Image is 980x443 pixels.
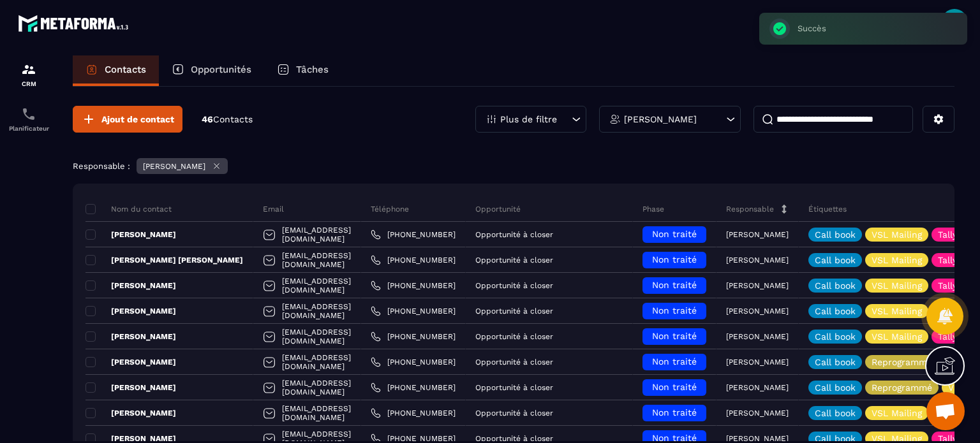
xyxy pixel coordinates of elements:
p: Reprogrammé [872,383,932,392]
img: logo [18,11,133,35]
p: [PERSON_NAME] [726,434,789,443]
p: [PERSON_NAME] [PERSON_NAME] [85,255,243,265]
p: Opportunité à closer [475,358,553,367]
span: Non traité [652,254,697,265]
p: [PERSON_NAME] [726,256,789,265]
p: Tally [938,434,957,443]
p: Call book [815,434,856,443]
a: [PHONE_NUMBER] [371,229,456,240]
p: [PERSON_NAME] [726,409,789,418]
p: Call book [815,383,856,392]
a: [PHONE_NUMBER] [371,255,456,265]
p: Planificateur [3,125,54,132]
span: Non traité [652,433,697,443]
p: Call book [815,332,856,341]
p: [PERSON_NAME] [726,383,789,392]
p: [PERSON_NAME] [85,331,176,342]
p: Opportunité [475,204,521,214]
p: Tally [938,230,957,239]
p: Call book [815,307,856,316]
span: Non traité [652,331,697,341]
p: [PERSON_NAME] [726,281,789,290]
p: [PERSON_NAME] [143,162,205,171]
p: VSL Mailing [872,409,922,418]
p: VSL Mailing [872,230,922,239]
p: Étiquettes [808,204,847,214]
p: Opportunité à closer [475,383,553,392]
span: Non traité [652,229,697,239]
img: formation [21,62,36,77]
a: schedulerschedulerPlanificateur [3,97,54,142]
p: [PERSON_NAME] [85,306,176,316]
p: VSL Mailing [872,281,922,290]
a: formationformationCRM [3,52,54,97]
a: [PHONE_NUMBER] [371,306,456,316]
div: Ouvrir le chat [926,392,965,430]
p: Téléphone [371,204,409,214]
p: Call book [815,256,856,265]
p: VSL Mailing [872,307,922,316]
p: Responsable [726,204,774,214]
p: [PERSON_NAME] [85,229,176,240]
p: Opportunité à closer [475,230,553,239]
p: [PERSON_NAME] [85,382,176,393]
a: [PHONE_NUMBER] [371,382,456,393]
p: [PERSON_NAME] [726,307,789,316]
span: Non traité [652,407,697,418]
p: Opportunité à closer [475,281,553,290]
p: VSL Mailing [872,434,922,443]
p: Opportunité à closer [475,409,553,418]
a: Contacts [73,55,159,86]
p: Reprogrammé [872,358,932,367]
a: [PHONE_NUMBER] [371,331,456,342]
p: Opportunité à closer [475,256,553,265]
button: Ajout de contact [73,106,182,133]
p: Call book [815,358,856,367]
p: [PERSON_NAME] [85,280,176,291]
p: Call book [815,281,856,290]
p: [PERSON_NAME] [726,230,789,239]
a: [PHONE_NUMBER] [371,408,456,418]
p: Tally [938,256,957,265]
p: Call book [815,409,856,418]
span: Non traité [652,356,697,367]
a: [PHONE_NUMBER] [371,357,456,367]
p: Responsable : [73,161,130,171]
a: Opportunités [159,55,264,86]
span: Non traité [652,382,697,392]
p: Phase [642,204,664,214]
p: [PERSON_NAME] [726,332,789,341]
p: [PERSON_NAME] [85,408,176,418]
p: [PERSON_NAME] [726,358,789,367]
p: Call book [815,230,856,239]
span: Non traité [652,305,697,316]
p: Plus de filtre [500,115,557,124]
p: VSL Mailing [872,256,922,265]
p: Tâches [296,64,329,75]
p: Nom du contact [85,204,172,214]
img: scheduler [21,106,36,122]
a: [PHONE_NUMBER] [371,280,456,291]
p: Tally [938,281,957,290]
p: Contacts [105,64,146,75]
p: Opportunité à closer [475,332,553,341]
p: Opportunité à closer [475,434,553,443]
p: [PERSON_NAME] [624,115,697,124]
p: Opportunités [191,64,251,75]
a: Tâches [264,55,341,86]
p: CRM [3,80,54,87]
span: Contacts [213,114,253,124]
p: VSL Mailing [872,332,922,341]
p: Opportunité à closer [475,307,553,316]
span: Non traité [652,280,697,290]
p: 46 [202,113,253,126]
p: Email [263,204,284,214]
span: Ajout de contact [101,113,174,126]
p: [PERSON_NAME] [85,357,176,367]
